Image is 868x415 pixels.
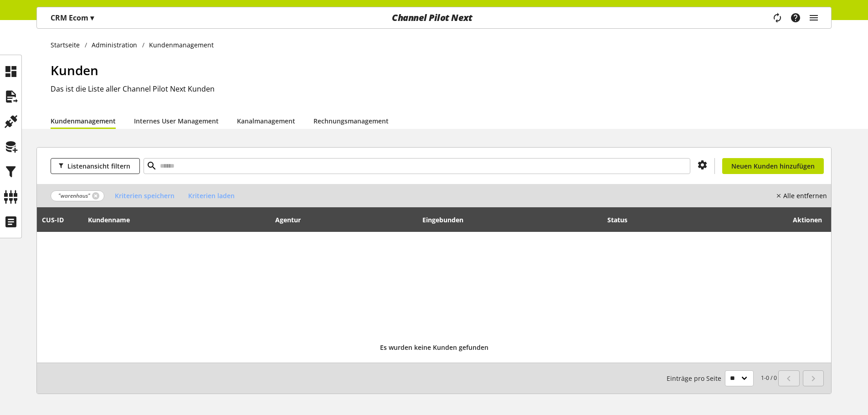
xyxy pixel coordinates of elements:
[188,191,235,200] span: Kriterien laden
[42,335,827,359] div: Es wurden keine Kunden gefunden
[313,116,389,126] a: Rechnungsmanagement
[115,191,175,200] span: Kriterien speichern
[51,61,98,79] span: Kunden
[275,215,310,225] div: Agentur
[58,192,90,200] span: "warenhaus"
[108,188,181,204] button: Kriterien speichern
[90,13,94,23] span: ▾
[667,374,725,383] span: Einträge pro Seite
[181,188,241,204] button: Kriterien laden
[88,215,139,225] div: Kundenname
[67,161,130,171] span: Listenansicht filtern
[667,370,777,386] small: 1-0 / 0
[731,161,815,171] span: Neuen Kunden hinzufügen
[51,40,85,50] a: Startseite
[51,116,116,126] a: Kundenmanagement
[722,158,824,174] a: Neuen Kunden hinzufügen
[134,116,219,126] a: Internes User Management
[237,116,295,126] a: Kanalmanagement
[607,215,637,225] div: Status
[422,215,473,225] div: Eingebunden
[36,7,832,29] nav: main navigation
[783,191,827,200] nobr: Alle entfernen
[51,158,140,174] button: Listenansicht filtern
[87,40,142,50] a: Administration
[51,12,94,23] p: CRM Ecom
[741,210,822,229] div: Aktionen
[42,215,73,225] div: CUS-⁠ID
[51,83,832,94] h2: Das ist die Liste aller Channel Pilot Next Kunden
